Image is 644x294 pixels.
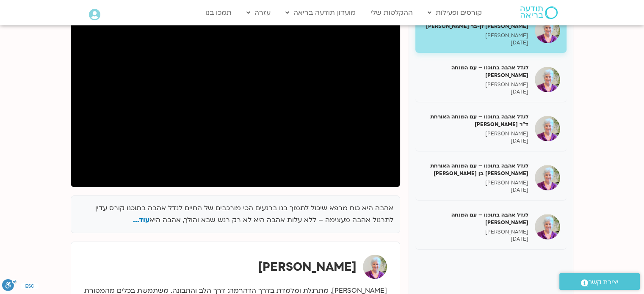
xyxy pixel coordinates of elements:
[422,64,528,79] h5: לגדל אהבה בתוכנו – עם המנחה [PERSON_NAME]
[520,6,558,19] img: תודעה בריאה
[422,130,528,137] p: [PERSON_NAME]
[258,259,357,275] strong: [PERSON_NAME]
[422,88,528,96] p: [DATE]
[363,255,387,279] img: סנדיה בר קמה
[366,5,417,21] a: ההקלטות שלי
[281,5,360,21] a: מועדון תודעה בריאה
[535,214,560,239] img: לגדל אהבה בתוכנו – עם המנחה האורח בן קמינסקי
[535,67,560,92] img: לגדל אהבה בתוכנו – עם המנחה האורח ענבר בר קמה
[422,113,528,128] h5: לגדל אהבה בתוכנו – עם המנחה האורחת ד"ר [PERSON_NAME]
[423,5,486,21] a: קורסים ופעילות
[201,5,236,21] a: תמכו בנו
[422,211,528,226] h5: לגדל אהבה בתוכנו – עם המנחה [PERSON_NAME]
[242,5,275,21] a: עזרה
[422,236,528,243] p: [DATE]
[422,81,528,88] p: [PERSON_NAME]
[535,18,560,43] img: לגדל אהבה בתוכנו – עם המנחה האורחת צילה זן-בר צור
[77,202,393,227] p: אהבה היא כוח מרפא שיכול לתמוך בנו ברגעים הכי מורכבים של החיים לגדל אהבה בתוכנו קורס עדין לתרגול א...
[422,179,528,187] p: [PERSON_NAME]
[133,215,149,225] span: עוד...
[422,32,528,39] p: [PERSON_NAME]
[422,162,528,177] h5: לגדל אהבה בתוכנו – עם המנחה האורחת [PERSON_NAME] בן [PERSON_NAME]
[535,116,560,141] img: לגדל אהבה בתוכנו – עם המנחה האורחת ד"ר נועה אלבלדה
[588,277,619,288] span: יצירת קשר
[422,39,528,47] p: [DATE]
[422,187,528,194] p: [DATE]
[535,165,560,190] img: לגדל אהבה בתוכנו – עם המנחה האורחת שאנייה כהן בן חיים
[559,273,640,290] a: יצירת קשר
[422,228,528,236] p: [PERSON_NAME]
[422,137,528,145] p: [DATE]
